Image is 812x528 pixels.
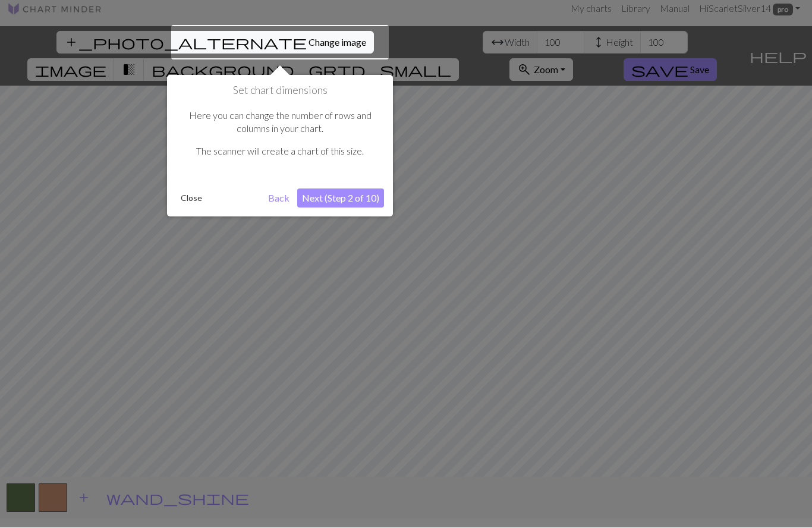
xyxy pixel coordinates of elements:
[297,189,384,208] button: Next (Step 2 of 10)
[176,84,384,98] h1: Set chart dimensions
[182,145,378,158] p: The scanner will create a chart of this size.
[167,76,393,217] div: Set chart dimensions
[176,190,207,208] button: Close
[182,109,378,136] p: Here you can change the number of rows and columns in your chart.
[263,189,294,208] button: Back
